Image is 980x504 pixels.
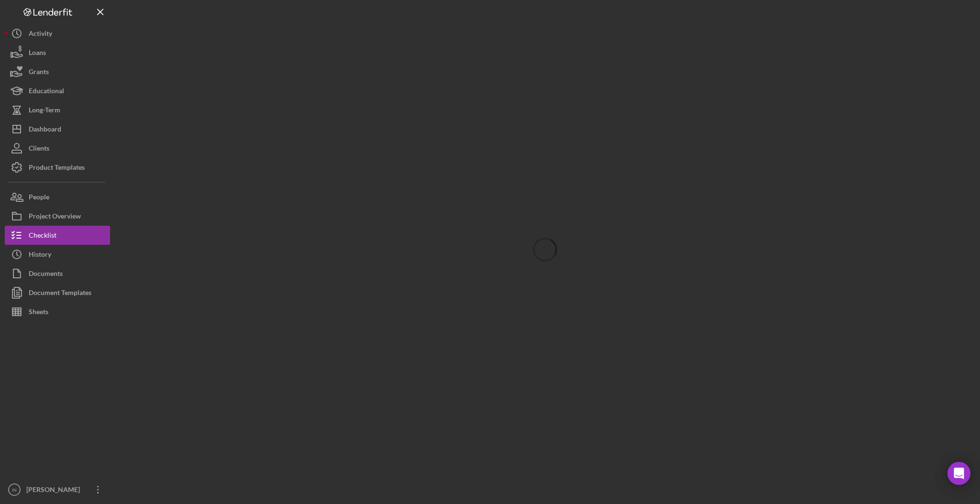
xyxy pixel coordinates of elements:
[5,283,110,302] button: Document Templates
[5,81,110,100] button: Educational
[29,62,49,84] div: Grants
[5,207,110,226] button: Project Overview
[29,43,46,65] div: Loans
[29,207,81,228] div: Project Overview
[5,187,110,207] button: People
[5,43,110,62] button: Loans
[5,480,110,499] button: IN[PERSON_NAME]
[5,139,110,158] button: Clients
[5,264,110,283] button: Documents
[5,302,110,321] button: Sheets
[29,24,52,45] div: Activity
[5,100,110,120] button: Long-Term
[12,487,17,493] text: IN
[29,245,51,266] div: History
[29,187,49,209] div: People
[29,100,60,122] div: Long-Term
[29,264,63,285] div: Documents
[29,158,85,179] div: Product Templates
[29,226,56,247] div: Checklist
[29,120,61,141] div: Dashboard
[29,139,49,160] div: Clients
[5,120,110,139] button: Dashboard
[5,226,110,245] button: Checklist
[947,462,970,485] div: Open Intercom Messenger
[5,62,110,81] button: Grants
[29,283,91,305] div: Document Templates
[5,24,110,43] button: Activity
[29,81,64,103] div: Educational
[5,245,110,264] button: History
[24,480,86,502] div: [PERSON_NAME]
[5,158,110,177] button: Product Templates
[29,302,48,324] div: Sheets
